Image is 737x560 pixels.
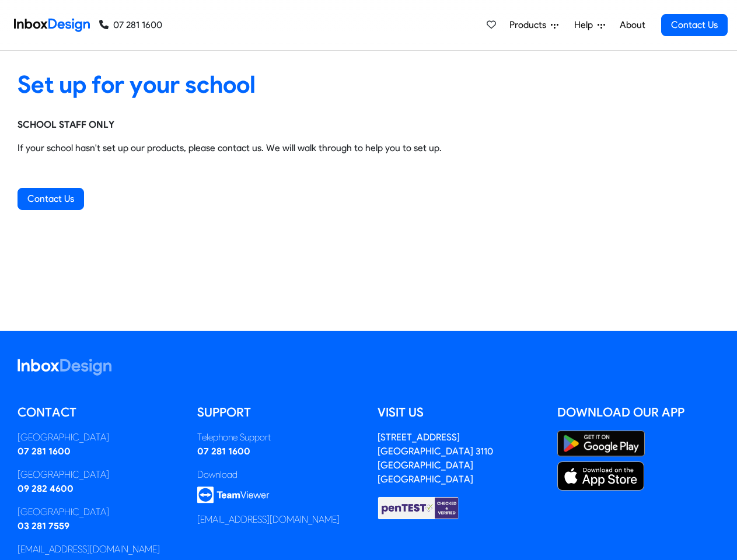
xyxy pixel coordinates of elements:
[197,514,340,525] a: [EMAIL_ADDRESS][DOMAIN_NAME]
[616,13,648,37] a: About
[18,446,71,457] a: 07 281 1600
[18,544,160,555] a: [EMAIL_ADDRESS][DOMAIN_NAME]
[378,404,540,421] h5: Visit us
[18,119,114,130] strong: SCHOOL STAFF ONLY
[197,430,359,444] div: Telephone Support
[197,487,270,503] img: logo_teamviewer.svg
[18,468,180,482] div: [GEOGRAPHIC_DATA]
[557,461,645,491] img: Apple App Store
[18,505,180,519] div: [GEOGRAPHIC_DATA]
[378,432,493,485] address: [STREET_ADDRESS] [GEOGRAPHIC_DATA] 3110 [GEOGRAPHIC_DATA] [GEOGRAPHIC_DATA]
[18,483,74,494] a: 09 282 4600
[505,13,563,37] a: Products
[574,18,598,32] span: Help
[570,13,610,37] a: Help
[18,520,69,531] a: 03 281 7559
[378,496,459,520] img: Checked & Verified by penTEST
[378,432,493,485] a: [STREET_ADDRESS][GEOGRAPHIC_DATA] 3110[GEOGRAPHIC_DATA][GEOGRAPHIC_DATA]
[18,430,180,444] div: [GEOGRAPHIC_DATA]
[18,141,719,155] p: If your school hasn't set up our products, please contact us. We will walk through to help you to...
[18,404,180,421] h5: Contact
[197,446,250,457] a: 07 281 1600
[378,501,459,512] a: Checked & Verified by penTEST
[18,188,84,210] a: Contact Us
[18,69,719,99] heading: Set up for your school
[509,18,551,32] span: Products
[99,18,162,32] a: 07 281 1600
[197,404,359,421] h5: Support
[197,468,359,482] div: Download
[661,14,728,36] a: Contact Us
[18,359,111,376] img: logo_inboxdesign_white.svg
[557,430,645,457] img: Google Play Store
[557,404,719,421] h5: Download our App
